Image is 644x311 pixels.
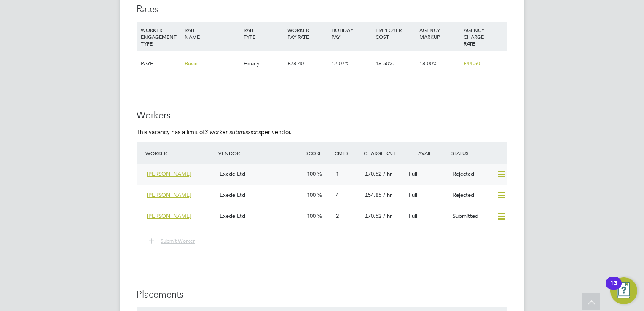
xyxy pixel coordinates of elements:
div: Rejected [449,188,493,202]
div: Vendor [216,145,303,161]
span: 18.50% [376,60,394,67]
div: 13 [610,283,617,294]
span: Basic [185,60,197,67]
div: Score [303,145,333,161]
em: 3 worker submissions [204,128,261,136]
button: Open Resource Center, 13 new notifications [610,277,637,304]
div: Status [449,145,507,161]
h3: Workers [137,110,507,122]
div: Charge Rate [362,145,405,161]
div: Cmts [333,145,362,161]
span: 2 [336,212,339,220]
h3: Placements [137,289,507,301]
div: HOLIDAY PAY [329,22,373,44]
span: 12.07% [331,60,349,67]
span: / hr [383,170,392,177]
p: This vacancy has a limit of per vendor. [137,128,507,136]
span: / hr [383,191,392,198]
span: Exede Ltd [220,170,245,177]
span: Exede Ltd [220,212,245,220]
div: AGENCY MARKUP [417,22,461,44]
div: Worker [143,145,216,161]
div: RATE NAME [182,22,241,44]
span: / hr [383,212,392,220]
span: Submit Worker [161,237,195,244]
button: Submit Worker [143,236,201,247]
span: £54.85 [365,191,381,198]
span: £70.52 [365,170,381,177]
h3: Rates [137,3,507,16]
span: 100 [307,191,316,198]
span: [PERSON_NAME] [147,191,191,198]
div: PAYE [139,51,182,76]
span: Full [409,170,417,177]
span: 4 [336,191,339,198]
div: Avail [405,145,449,161]
span: £70.52 [365,212,381,220]
div: RATE TYPE [241,22,285,44]
div: WORKER ENGAGEMENT TYPE [139,22,182,51]
div: EMPLOYER COST [373,22,417,44]
span: 18.00% [419,60,437,67]
span: Full [409,191,417,198]
span: Full [409,212,417,220]
div: AGENCY CHARGE RATE [462,22,505,51]
div: Rejected [449,167,493,181]
div: Submitted [449,209,493,223]
span: [PERSON_NAME] [147,212,191,220]
span: 100 [307,170,316,177]
span: 1 [336,170,339,177]
div: £28.40 [285,51,329,76]
div: Hourly [241,51,285,76]
span: [PERSON_NAME] [147,170,191,177]
span: £44.50 [464,60,480,67]
span: Exede Ltd [220,191,245,198]
span: 100 [307,212,316,220]
div: WORKER PAY RATE [285,22,329,44]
